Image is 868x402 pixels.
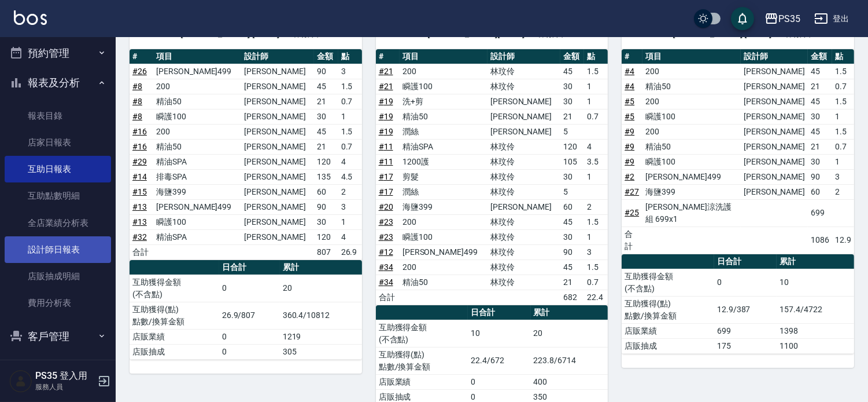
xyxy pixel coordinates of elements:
td: 2 [832,184,854,199]
td: [PERSON_NAME] [241,154,314,169]
th: 設計師 [487,49,560,64]
td: 3 [832,169,854,184]
a: #8 [132,82,142,91]
td: 1086 [808,226,832,254]
td: 30 [560,94,584,109]
td: 200 [642,94,741,109]
td: [PERSON_NAME] [741,169,808,184]
a: #32 [132,232,147,242]
td: 682 [560,290,584,305]
td: 林玟伶 [487,244,560,260]
td: 1 [584,94,608,109]
td: 瞬護100 [400,79,487,94]
td: 120 [560,139,584,154]
td: 0.7 [338,139,362,154]
td: [PERSON_NAME]499 [153,64,241,79]
td: 1100 [777,338,854,353]
td: 20 [280,275,362,302]
td: 林玟伶 [487,169,560,184]
td: [PERSON_NAME] [487,109,560,124]
td: 90 [560,244,584,260]
a: #8 [132,97,142,106]
td: 21 [560,109,584,124]
th: # [130,49,153,64]
a: #17 [379,187,393,196]
td: 互助獲得(點) 點數/換算金額 [622,296,714,323]
a: #14 [132,172,147,181]
td: 1219 [280,329,362,344]
td: 合計 [622,226,642,254]
td: 3 [338,199,362,214]
td: 0 [219,275,280,302]
td: 2 [338,184,362,199]
td: [PERSON_NAME] [741,94,808,109]
td: 1.5 [338,79,362,94]
td: [PERSON_NAME] [487,94,560,109]
td: 30 [560,169,584,184]
td: 1 [584,169,608,184]
a: #19 [379,97,393,106]
table: a dense table [130,49,362,260]
td: 30 [560,229,584,244]
a: 報表目錄 [5,103,111,129]
th: 點 [584,49,608,64]
td: 4 [584,139,608,154]
button: 登出 [810,8,854,30]
td: 林玟伶 [487,214,560,229]
td: 699 [714,323,777,338]
td: 5 [560,184,584,199]
td: 林玟伶 [487,79,560,94]
td: 海鹽399 [400,199,487,214]
td: 1.5 [584,260,608,275]
td: [PERSON_NAME] [241,139,314,154]
a: 全店業績分析表 [5,210,111,236]
th: 項目 [400,49,487,64]
td: 21 [314,139,338,154]
td: 20 [531,320,608,347]
td: 林玟伶 [487,154,560,169]
td: 林玟伶 [487,184,560,199]
th: 項目 [153,49,241,64]
td: 120 [314,154,338,169]
td: 30 [808,154,832,169]
td: 3 [584,244,608,260]
td: 200 [400,214,487,229]
td: 3 [338,64,362,79]
td: 互助獲得金額 (不含點) [130,275,219,302]
td: 21 [808,79,832,94]
td: 45 [314,79,338,94]
td: 60 [560,199,584,214]
td: 潤絲 [400,124,487,139]
td: [PERSON_NAME] [741,184,808,199]
table: a dense table [622,49,854,254]
td: [PERSON_NAME] [741,79,808,94]
td: 807 [314,244,338,260]
a: #4 [625,82,634,91]
td: [PERSON_NAME] [241,79,314,94]
td: 店販業績 [130,329,219,344]
td: 45 [560,214,584,229]
img: Person [9,370,32,393]
td: 45 [560,260,584,275]
th: 日合計 [468,305,530,320]
table: a dense table [376,49,608,305]
button: 員工及薪資 [5,351,111,381]
a: #5 [625,97,634,106]
a: #12 [379,247,393,257]
td: [PERSON_NAME] [241,169,314,184]
th: 金額 [560,49,584,64]
td: [PERSON_NAME] [241,109,314,124]
td: 26.9 [338,244,362,260]
th: 日合計 [219,260,280,275]
td: [PERSON_NAME] [241,124,314,139]
td: 1 [338,109,362,124]
td: [PERSON_NAME] [741,64,808,79]
td: [PERSON_NAME]499 [400,244,487,260]
a: #8 [132,112,142,121]
td: 1.5 [832,64,854,79]
td: 1.5 [584,214,608,229]
td: 60 [314,184,338,199]
td: 10 [777,269,854,296]
td: 157.4/4722 [777,296,854,323]
a: #34 [379,262,393,272]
